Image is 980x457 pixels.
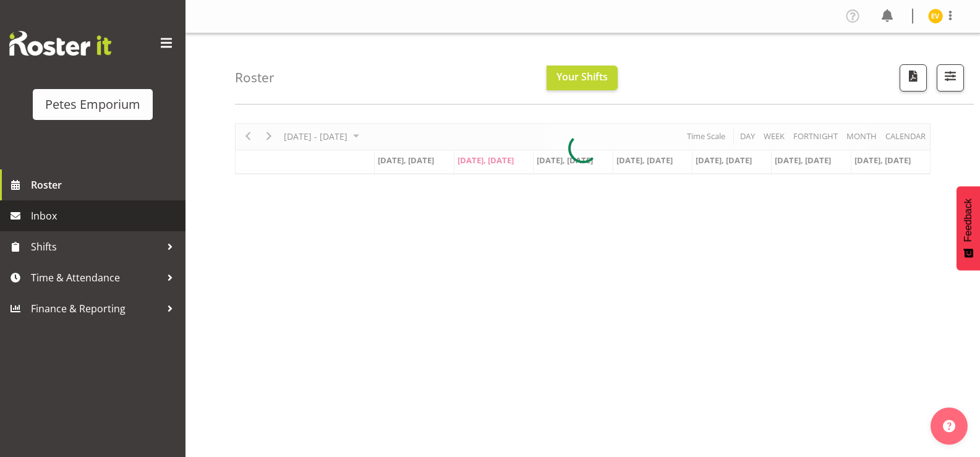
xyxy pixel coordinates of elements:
h4: Roster [235,70,275,85]
button: Your Shifts [547,66,618,90]
div: Petes Emporium [45,95,140,114]
button: Feedback - Show survey [957,186,980,270]
span: Shifts [31,237,161,256]
span: Feedback [963,199,974,242]
span: Finance & Reporting [31,299,161,318]
img: eva-vailini10223.jpg [928,9,943,23]
img: help-xxl-2.png [943,420,955,432]
span: Time & Attendance [31,268,161,287]
button: Download a PDF of the roster according to the set date range. [900,64,927,92]
span: Roster [31,176,179,194]
button: Filter Shifts [937,64,964,92]
span: Inbox [31,207,179,225]
img: Rosterit website logo [9,31,111,56]
span: Your Shifts [556,70,608,83]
